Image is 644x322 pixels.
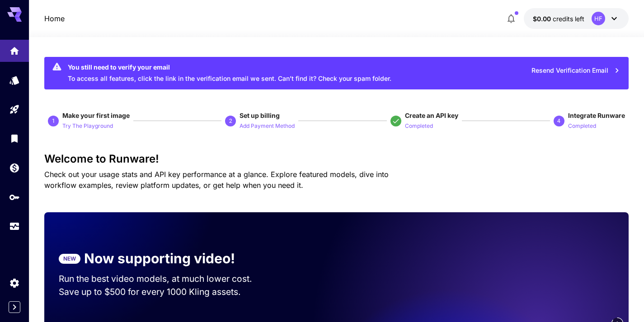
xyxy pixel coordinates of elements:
button: $0.00HF [524,8,629,29]
div: API Keys [9,191,20,203]
span: $0.00 [533,15,553,23]
div: Wallet [9,162,20,173]
div: Home [9,42,20,54]
p: Completed [568,122,596,131]
p: 1 [52,117,55,125]
a: Home [44,13,65,24]
div: You still need to verify your email [68,62,391,72]
button: Completed [405,120,433,131]
button: Add Payment Method [240,120,295,131]
p: NEW [63,255,76,263]
h3: Welcome to Runware! [44,153,629,165]
button: Expand sidebar [9,301,20,313]
div: $0.00 [533,14,584,23]
div: HF [592,12,605,25]
p: 4 [557,117,560,125]
div: To access all features, click the link in the verification email we sent. Can’t find it? Check yo... [68,60,391,87]
button: Try The Playground [62,120,113,131]
p: 2 [229,117,232,125]
span: Make your first image [62,112,130,119]
p: Save up to $500 for every 1000 Kling assets. [59,285,269,299]
div: Settings [9,277,20,289]
span: Integrate Runware [568,112,625,119]
p: Run the best video models, at much lower cost. [59,272,269,285]
nav: breadcrumb [44,13,65,24]
div: Models [9,75,20,86]
div: Usage [9,221,20,232]
p: Now supporting video! [84,248,235,269]
button: Resend Verification Email [526,61,625,80]
span: Create an API key [405,112,458,119]
div: Playground [9,104,20,115]
p: Completed [405,122,433,131]
span: credits left [553,15,584,23]
div: Library [9,133,20,144]
span: Set up billing [240,112,280,119]
span: Check out your usage stats and API key performance at a glance. Explore featured models, dive int... [44,170,389,190]
button: Completed [568,120,596,131]
p: Try The Playground [62,122,113,131]
p: Add Payment Method [240,122,295,131]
